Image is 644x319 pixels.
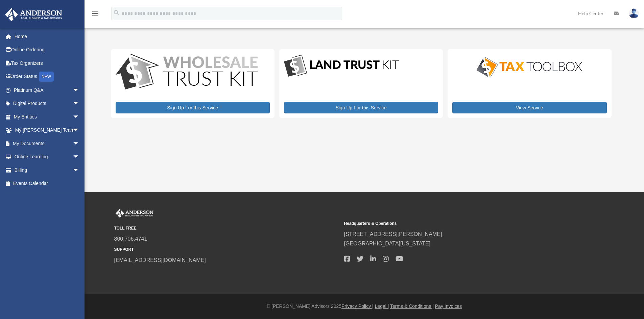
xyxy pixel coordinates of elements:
[91,12,99,18] a: menu
[114,225,339,232] small: TOLL FREE
[5,43,90,57] a: Online Ordering
[73,97,86,111] span: arrow_drop_down
[114,257,206,263] a: [EMAIL_ADDRESS][DOMAIN_NAME]
[5,83,90,97] a: Platinum Q&Aarrow_drop_down
[5,150,90,164] a: Online Learningarrow_drop_down
[114,246,339,253] small: SUPPORT
[5,97,86,110] a: Digital Productsarrow_drop_down
[116,54,258,91] img: WS-Trust-Kit-lgo-1.jpg
[73,83,86,97] span: arrow_drop_down
[73,150,86,164] span: arrow_drop_down
[73,137,86,151] span: arrow_drop_down
[629,8,639,18] img: User Pic
[85,302,644,311] div: © [PERSON_NAME] Advisors 2025
[5,56,90,70] a: Tax Organizers
[91,9,99,18] i: menu
[73,124,86,137] span: arrow_drop_down
[116,102,270,113] a: Sign Up For this Service
[284,54,399,78] img: LandTrust_lgo-1.jpg
[5,163,90,177] a: Billingarrow_drop_down
[39,72,54,82] div: NEW
[114,209,155,218] img: Anderson Advisors Platinum Portal
[5,137,90,150] a: My Documentsarrow_drop_down
[344,231,442,237] a: [STREET_ADDRESS][PERSON_NAME]
[5,110,90,124] a: My Entitiesarrow_drop_down
[73,110,86,124] span: arrow_drop_down
[3,8,64,21] img: Anderson Advisors Platinum Portal
[344,220,569,227] small: Headquarters & Operations
[390,303,434,309] a: Terms & Conditions |
[5,70,90,84] a: Order StatusNEW
[5,124,90,137] a: My [PERSON_NAME] Teamarrow_drop_down
[344,241,431,246] a: [GEOGRAPHIC_DATA][US_STATE]
[5,177,90,190] a: Events Calendar
[435,303,462,309] a: Pay Invoices
[375,303,389,309] a: Legal |
[341,303,374,309] a: Privacy Policy |
[114,236,147,242] a: 800.706.4741
[5,30,90,43] a: Home
[113,9,120,17] i: search
[73,163,86,177] span: arrow_drop_down
[452,102,606,113] a: View Service
[284,102,438,113] a: Sign Up For this Service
